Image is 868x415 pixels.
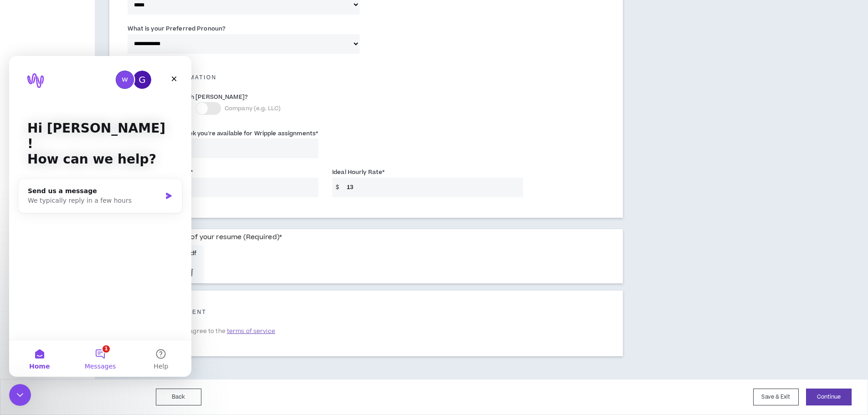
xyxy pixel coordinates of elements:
[19,130,152,140] div: Send us a message
[122,284,182,321] button: Help
[61,284,121,321] button: Messages
[9,384,31,406] iframe: Intercom live chat
[753,389,799,405] button: Save & Exit
[121,74,611,81] h5: Business Information
[18,65,164,96] p: Hi [PERSON_NAME] !
[342,178,523,197] input: Ex $90
[128,165,192,179] label: Minimum Hourly Rate
[225,104,281,113] span: Company (e.g. LLC)
[20,307,41,313] span: Home
[144,307,159,313] span: Help
[9,56,191,377] iframe: Intercom live chat
[156,389,201,405] button: Back
[332,178,343,197] span: $
[227,327,275,336] span: terms of service
[9,123,173,157] div: Send us a messageWe typically reply in a few hours
[128,309,605,315] h5: Terms & Agreement
[128,126,318,141] label: Typical hours per week you're available for Wripple assignments
[76,307,107,313] span: Messages
[157,15,173,31] div: Close
[128,324,279,338] label: I have read and agree to the
[19,140,152,149] div: We typically reply in a few hours
[806,389,852,405] button: Continue
[332,165,385,179] label: Ideal Hourly Rate
[116,229,282,245] label: Upload a PDF version of your resume (Required)
[128,21,226,36] label: What is your Preferred Pronoun?
[18,96,164,111] p: How can we help?
[138,178,318,197] input: Ex $75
